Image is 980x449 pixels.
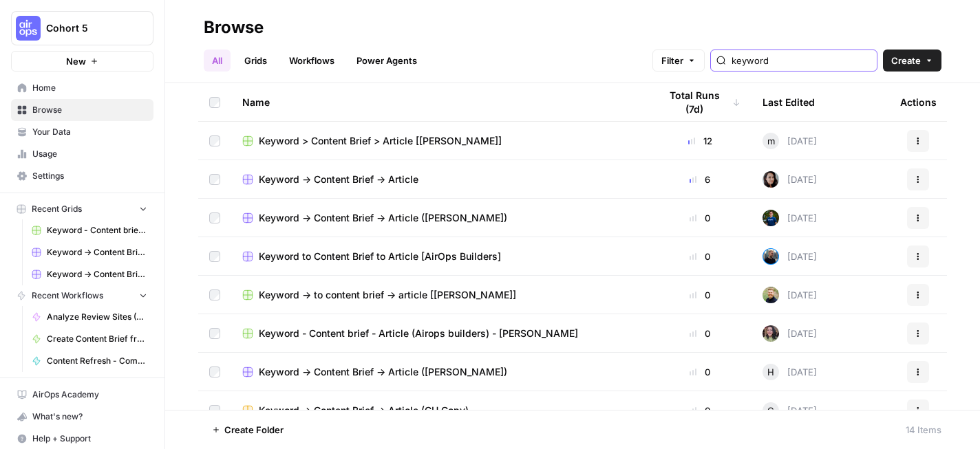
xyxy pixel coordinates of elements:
a: Your Data [11,121,153,143]
a: Keyword to Content Brief to Article [AirOps Builders] [242,250,637,263]
a: Content Refresh - Competitive Gap Analysis (Deepshikha) [25,350,153,372]
span: Recent Workflows [32,289,103,302]
img: c90o7e1ao61rpt1hezbmgbk45k81 [763,287,779,303]
div: 0 [659,211,741,225]
div: 0 [659,327,741,340]
span: Keyword -> Content Brief -> Article (CH Copy) [259,404,469,417]
button: Create Folder [204,419,292,441]
a: Analyze Review Sites (Deepshikha) [25,306,153,328]
span: Keyword to Content Brief to Article [AirOps Builders] [259,250,501,263]
button: New [11,51,153,72]
span: Help + Support [32,432,147,445]
span: Recent Grids [32,203,82,215]
button: Workspace: Cohort 5 [11,11,153,45]
div: Last Edited [763,83,815,121]
span: m [767,134,775,148]
div: 6 [659,173,741,186]
span: Keyword -> to content brief -> article [[PERSON_NAME]] [259,288,516,302]
div: [DATE] [763,364,817,380]
span: Keyword -> Content Brief -> Article ([PERSON_NAME]) [47,268,147,281]
a: Keyword -> to content brief -> article [[PERSON_NAME]] [242,288,637,302]
div: 0 [659,365,741,379]
a: Keyword -> Content Brief -> Article [25,241,153,263]
div: 12 [659,134,741,148]
div: 0 [659,250,741,263]
img: Cohort 5 Logo [16,16,41,41]
span: C [767,404,774,417]
div: [DATE] [763,402,817,419]
a: Keyword -> Content Brief -> Article ([PERSON_NAME]) [25,263,153,285]
div: What's new? [12,406,153,427]
span: Create Content Brief from Keyword (Neighbor - [PERSON_NAME] [47,333,147,345]
span: Create Folder [224,423,284,437]
a: Home [11,77,153,99]
input: Search [732,54,871,67]
div: [DATE] [763,133,817,149]
span: Browse [32,104,147,116]
span: Filter [661,54,683,67]
span: Keyword - Content brief - Article (Airops builders) - [PERSON_NAME] [47,224,147,237]
span: Home [32,82,147,94]
button: Filter [652,50,705,72]
button: Recent Workflows [11,285,153,306]
span: Keyword > Content Brief > Article [[PERSON_NAME]] [259,134,502,148]
div: [DATE] [763,210,817,226]
div: 0 [659,288,741,302]
div: [DATE] [763,171,817,188]
div: Browse [204,17,264,39]
span: AirOps Academy [32,388,147,401]
span: H [767,365,774,379]
img: e6jku8bei7w65twbz9tngar3gsjq [763,325,779,342]
div: 14 Items [906,423,941,437]
a: Keyword -> Content Brief -> Article (CH Copy) [242,404,637,417]
a: Usage [11,143,153,165]
span: Content Refresh - Competitive Gap Analysis (Deepshikha) [47,355,147,367]
a: Power Agents [348,50,425,72]
a: Keyword -> Content Brief -> Article ([PERSON_NAME]) [242,365,637,379]
div: Actions [900,83,937,121]
span: Your Data [32,126,147,138]
button: Recent Grids [11,199,153,219]
a: AirOps Academy [11,384,153,406]
span: Analyze Review Sites (Deepshikha) [47,311,147,323]
a: Browse [11,99,153,121]
a: Keyword - Content brief - Article (Airops builders) - [PERSON_NAME] [242,327,637,340]
img: 68soq3pkptmntqpesssmmm5ejrlv [763,210,779,226]
a: Settings [11,165,153,187]
div: [DATE] [763,248,817,265]
a: Keyword -> Content Brief -> Article ([PERSON_NAME]) [242,211,637,225]
a: Keyword -> Content Brief -> Article [242,173,637,186]
img: 0od0somutai3rosqwdkhgswflu93 [763,171,779,188]
div: [DATE] [763,325,817,342]
img: 9mp1gxtafqtgstq2vrz2nihqsoj8 [763,248,779,265]
span: New [66,54,86,68]
a: Keyword > Content Brief > Article [[PERSON_NAME]] [242,134,637,148]
span: Keyword - Content brief - Article (Airops builders) - [PERSON_NAME] [259,327,578,340]
span: Settings [32,170,147,182]
span: Cohort 5 [46,21,129,35]
div: 0 [659,404,741,417]
a: Create Content Brief from Keyword (Neighbor - [PERSON_NAME] [25,328,153,350]
span: Keyword -> Content Brief -> Article [47,246,147,259]
span: Keyword -> Content Brief -> Article ([PERSON_NAME]) [259,365,507,379]
a: Keyword - Content brief - Article (Airops builders) - [PERSON_NAME] [25,219,153,241]
a: Grids [236,50,275,72]
span: Usage [32,148,147,160]
button: What's new? [11,406,153,428]
span: Create [891,54,921,67]
div: Total Runs (7d) [659,83,741,121]
span: Keyword -> Content Brief -> Article ([PERSON_NAME]) [259,211,507,225]
div: Name [242,83,637,121]
a: Workflows [281,50,343,72]
button: Create [883,50,941,72]
a: All [204,50,231,72]
span: Keyword -> Content Brief -> Article [259,173,418,186]
div: [DATE] [763,287,817,303]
